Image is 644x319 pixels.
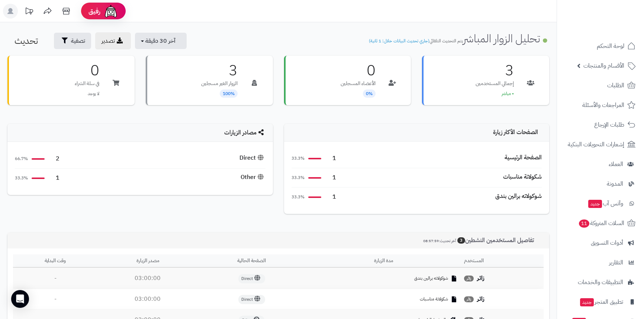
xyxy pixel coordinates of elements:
[363,89,376,98] span: 0%
[54,294,57,303] span: -
[201,63,238,78] h3: 3
[568,139,624,150] span: إشعارات التحويلات البنكية
[580,298,594,306] span: جديد
[98,268,198,289] td: 03:00:00
[15,175,28,181] span: 33.3%
[476,80,514,87] p: إجمالي المستخدمين
[502,90,514,97] span: • مباشر
[292,129,542,136] h4: الصفحات الأكثر زيارة
[9,33,50,49] button: تحديث
[325,193,336,201] span: 1
[461,254,544,268] th: المستخدم
[325,173,336,182] span: 1
[198,254,306,268] th: الصفحة الحالية
[561,293,640,311] a: تطبيق المتجرجديد
[369,38,463,44] small: يتم التحديث التلقائي
[54,33,91,49] button: تصفية
[54,274,57,283] span: -
[423,238,439,244] span: 08:57:59
[95,32,131,49] a: تصدير
[98,254,198,268] th: مصدر الزيارة
[145,36,176,45] span: آخر 30 دقيقة
[369,32,549,45] h1: تحليل الزوار المباشر
[414,275,448,281] span: شوكولاته برالين بندق
[239,154,265,162] div: Direct
[292,194,305,200] span: 33.3%
[103,4,118,19] img: ai-face.png
[98,289,198,309] td: 03:00:00
[15,156,28,162] span: 66.7%
[579,219,589,228] span: 11
[420,296,448,302] span: شكولاتة مناسبات
[495,192,542,201] div: شوكولاته برالين بندق
[609,159,623,169] span: العملاء
[48,154,59,163] span: 2
[588,200,602,208] span: جديد
[201,80,238,87] p: الزوار الغير مسجلين
[71,36,85,45] span: تصفية
[597,41,624,51] span: لوحة التحكم
[325,154,336,163] span: 1
[607,80,624,91] span: الطلبات
[13,254,98,268] th: وقت البداية
[423,238,456,244] small: آخر تحديث:
[135,33,187,49] button: آخر 30 دقيقة
[561,254,640,271] a: التقارير
[503,173,542,181] div: شكولاتة مناسبات
[464,296,474,302] span: زائر
[587,198,623,209] span: وآتس آب
[609,257,623,268] span: التقارير
[15,129,265,136] h4: مصادر الزيارات
[341,63,376,78] h3: 0
[457,237,465,244] span: 3
[561,77,640,94] a: الطلبات
[561,116,640,134] a: طلبات الإرجاع
[75,63,99,78] h3: 0
[238,274,265,283] span: Direct
[292,155,305,162] span: 33.3%
[48,174,59,182] span: 1
[238,295,265,304] span: Direct
[561,214,640,232] a: السلات المتروكة11
[88,7,100,16] span: رفيق
[306,254,461,268] th: مدة الزيارة
[561,155,640,173] a: العملاء
[75,80,99,87] p: في سلة الشراء
[15,34,38,48] span: تحديث
[591,238,623,248] span: أدوات التسويق
[11,290,29,308] div: Open Intercom Messenger
[292,175,305,181] span: 33.3%
[583,61,624,71] span: الأقسام والمنتجات
[464,276,474,281] span: زائر
[341,80,376,87] p: الأعضاء المسجلين
[561,175,640,193] a: المدونة
[561,96,640,114] a: المراجعات والأسئلة
[561,136,640,153] a: إشعارات التحويلات البنكية
[561,195,640,212] a: وآتس آبجديد
[418,237,544,244] h3: تفاصيل المستخدمين النشطين
[582,100,624,110] span: المراجعات والأسئلة
[20,4,38,20] a: تحديثات المنصة
[477,274,484,283] strong: زائر
[579,297,623,307] span: تطبيق المتجر
[561,273,640,291] a: التطبيقات والخدمات
[505,153,542,162] div: الصفحة الرئيسية
[593,18,637,34] img: logo-2.png
[578,277,623,287] span: التطبيقات والخدمات
[607,179,623,189] span: المدونة
[561,37,640,55] a: لوحة التحكم
[476,63,514,78] h3: 3
[369,38,429,44] span: (جاري تحديث البيانات خلال: 1 ثانية)
[578,218,624,228] span: السلات المتروكة
[220,89,238,98] span: 100%
[594,120,624,130] span: طلبات الإرجاع
[561,234,640,252] a: أدوات التسويق
[477,294,484,303] strong: زائر
[241,173,265,182] div: Other
[88,90,99,97] span: لا يوجد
